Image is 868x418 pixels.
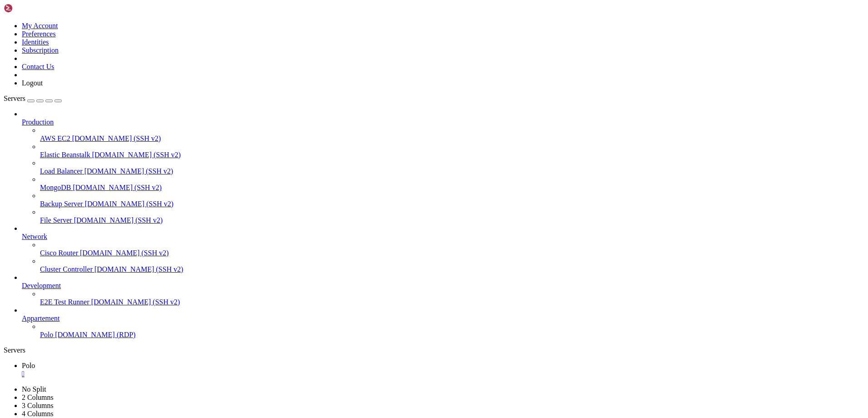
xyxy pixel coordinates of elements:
span: [DOMAIN_NAME] (SSH v2) [91,298,180,306]
li: Development [22,274,864,306]
a: Servers [4,95,62,102]
span: [DOMAIN_NAME] (SSH v2) [80,249,169,257]
a: 3 Columns [22,402,54,409]
a: Preferences [22,30,56,38]
span: File Server [40,216,72,224]
span: Network [22,233,47,240]
a: Subscription [22,46,59,54]
span: [DOMAIN_NAME] (SSH v2) [85,200,174,208]
span: [DOMAIN_NAME] (SSH v2) [72,134,161,142]
li: Load Balancer [DOMAIN_NAME] (SSH v2) [40,159,864,175]
span: Cluster Controller [40,265,93,273]
a: Backup Server [DOMAIN_NAME] (SSH v2) [40,200,864,208]
li: Appartement [22,306,864,339]
li: MongoDB [DOMAIN_NAME] (SSH v2) [40,175,864,192]
li: Cisco Router [DOMAIN_NAME] (SSH v2) [40,241,864,257]
span: Development [22,282,61,289]
span: Production [22,118,54,126]
a: Contact Us [22,63,54,70]
span: [DOMAIN_NAME] (RDP) [55,331,135,338]
a: AWS EC2 [DOMAIN_NAME] (SSH v2) [40,134,864,143]
img: Shellngn [4,4,56,13]
a: Identities [22,38,49,46]
a: File Server [DOMAIN_NAME] (SSH v2) [40,216,864,224]
a: Network [22,233,864,241]
a: E2E Test Runner [DOMAIN_NAME] (SSH v2) [40,298,864,306]
span: MongoDB [40,184,71,191]
span: Servers [4,95,25,102]
li: Production [22,110,864,224]
a: No Split [22,385,46,393]
span: [DOMAIN_NAME] (SSH v2) [73,184,162,191]
a: Load Balancer [DOMAIN_NAME] (SSH v2) [40,167,864,175]
span: [DOMAIN_NAME] (SSH v2) [94,265,183,273]
a: 4 Columns [22,410,54,418]
span: Polo [22,362,35,369]
a: Production [22,118,864,126]
li: Backup Server [DOMAIN_NAME] (SSH v2) [40,192,864,208]
a: My Account [22,22,58,30]
a: Polo [22,362,864,378]
li: File Server [DOMAIN_NAME] (SSH v2) [40,208,864,224]
a: Cisco Router [DOMAIN_NAME] (SSH v2) [40,249,864,257]
li: E2E Test Runner [DOMAIN_NAME] (SSH v2) [40,290,864,306]
span: [DOMAIN_NAME] (SSH v2) [74,216,163,224]
span: Elastic Beanstalk [40,151,90,159]
div: Servers [4,346,864,354]
span: Load Balancer [40,167,83,175]
span: [DOMAIN_NAME] (SSH v2) [92,151,181,159]
span: Polo [40,331,53,338]
span: Appartement [22,314,60,322]
li: Polo [DOMAIN_NAME] (RDP) [40,323,864,339]
span: AWS EC2 [40,134,70,142]
a: Elastic Beanstalk [DOMAIN_NAME] (SSH v2) [40,151,864,159]
li: Network [22,224,864,274]
span: Backup Server [40,200,83,208]
a: Appartement [22,314,864,323]
a: Polo [DOMAIN_NAME] (RDP) [40,331,864,339]
li: Cluster Controller [DOMAIN_NAME] (SSH v2) [40,257,864,274]
a: Logout [22,79,43,87]
li: AWS EC2 [DOMAIN_NAME] (SSH v2) [40,126,864,143]
li: Elastic Beanstalk [DOMAIN_NAME] (SSH v2) [40,143,864,159]
a: 2 Columns [22,393,54,401]
a: Cluster Controller [DOMAIN_NAME] (SSH v2) [40,265,864,274]
span: [DOMAIN_NAME] (SSH v2) [84,167,173,175]
a:  [22,370,864,378]
a: Development [22,282,864,290]
span: E2E Test Runner [40,298,89,306]
span: Cisco Router [40,249,78,257]
a: MongoDB [DOMAIN_NAME] (SSH v2) [40,184,864,192]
